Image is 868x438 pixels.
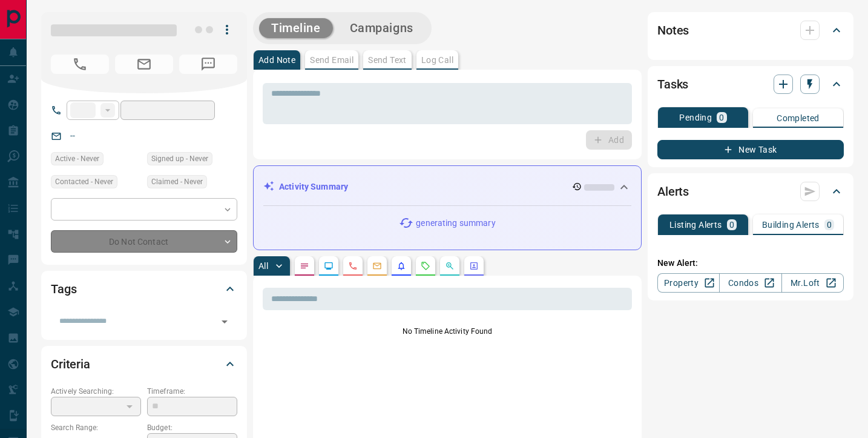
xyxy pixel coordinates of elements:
div: Tags [51,274,237,304]
p: Completed [777,114,820,122]
p: Actively Searching: [51,386,141,397]
button: Open [216,313,233,330]
h2: Tasks [657,75,688,94]
svg: Emails [372,261,382,271]
h2: Notes [657,21,689,40]
h2: Tags [51,279,76,299]
button: Campaigns [338,18,426,38]
a: Condos [719,273,781,293]
a: Mr.Loft [781,273,844,293]
span: No Email [115,55,173,74]
button: Timeline [259,18,333,38]
a: -- [70,131,75,141]
p: Budget: [147,422,237,433]
a: Property [657,273,720,293]
p: Pending [679,113,712,122]
p: All [258,262,268,270]
svg: Notes [300,261,309,271]
p: 0 [827,221,832,229]
p: 0 [729,221,734,229]
h2: Criteria [51,354,90,374]
span: Contacted - Never [55,176,113,188]
p: New Alert: [657,257,844,270]
div: Do Not Contact [51,230,237,253]
span: Active - Never [55,153,99,165]
p: 0 [719,113,724,122]
p: generating summary [416,217,495,230]
div: Tasks [657,70,844,99]
p: Timeframe: [147,386,237,397]
span: No Number [51,55,109,74]
p: No Timeline Activity Found [263,326,632,337]
div: Alerts [657,177,844,206]
svg: Lead Browsing Activity [324,261,334,271]
div: Activity Summary [263,176,631,198]
span: Signed up - Never [151,153,208,165]
p: Add Note [258,56,295,64]
button: New Task [657,140,844,159]
h2: Alerts [657,182,689,201]
p: Listing Alerts [669,221,722,229]
svg: Opportunities [445,261,455,271]
svg: Requests [421,261,430,271]
p: Building Alerts [762,221,820,229]
span: No Number [179,55,237,74]
span: Claimed - Never [151,176,203,188]
div: Criteria [51,350,237,379]
svg: Listing Alerts [396,261,406,271]
p: Activity Summary [279,181,348,193]
div: Notes [657,16,844,45]
p: Search Range: [51,422,141,433]
svg: Agent Actions [469,261,479,271]
svg: Calls [348,261,358,271]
